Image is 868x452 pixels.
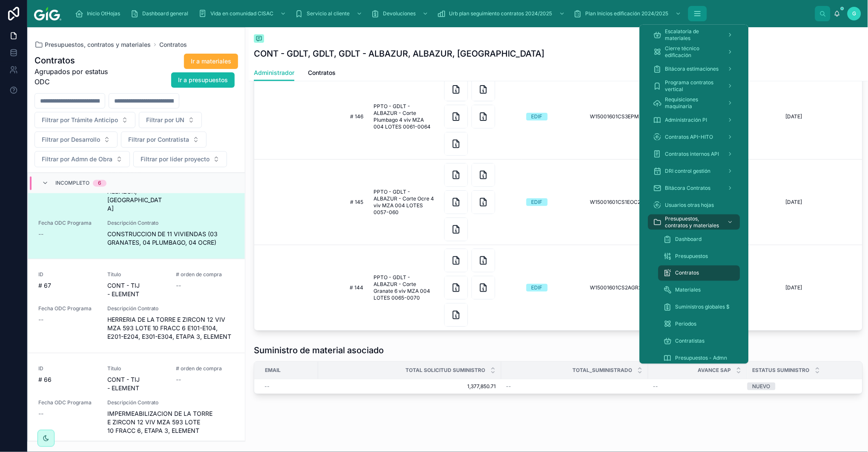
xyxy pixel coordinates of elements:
div: 6 [98,180,101,187]
a: DRI control gestión [648,163,740,179]
span: Descripción Contrato [107,220,235,226]
span: Fecha ODC Programa [38,399,97,406]
span: [DATE] [786,113,802,120]
span: W15001601CS3EPM23 [590,113,645,120]
a: Contratistas [658,334,740,349]
span: CONSTRUCCION DE 11 VIVIENDAS (03 GRANATES, 04 PLUMBAGO, 04 OCRE) [107,230,235,247]
div: scrollable content [640,25,749,364]
a: Devoluciones [368,6,433,21]
div: EDIF [532,284,543,292]
span: Contratos [308,69,336,77]
a: Administración PI [648,112,740,128]
span: Presupuestos [675,253,708,260]
button: Select Button [34,132,118,148]
span: Descripción Contrato [107,399,235,406]
a: Programa contratos vertical [648,78,740,94]
a: # 145 [264,199,363,206]
span: Programa contratos vertical [665,79,721,93]
span: [DATE] [786,284,802,291]
button: Select Button [121,132,207,148]
a: # 146 [264,113,363,120]
a: Periodos [658,317,740,332]
a: Contratos internos API [648,146,740,162]
a: ID# 67TítuloCONT - TIJ - ELEMENT# orden de compra--Fecha ODC Programa--Descripción ContratoHERRER... [28,259,245,353]
a: Presupuestos, contratos y materiales [648,215,740,230]
a: Contratos [308,65,336,82]
span: Materiales [675,287,701,294]
button: Select Button [34,112,135,128]
span: Título [107,271,166,278]
button: Select Button [133,151,227,167]
span: Administrador [254,69,294,77]
a: Vida en comunidad CISAC [196,6,290,21]
a: ID# 66TítuloCONT - TIJ - ELEMENT# orden de compra--Fecha ODC Programa--Descripción ContratoIMPERM... [28,353,245,447]
span: -- [38,230,43,238]
span: # orden de compra [176,271,235,278]
span: -- [506,383,512,390]
a: Servicio al cliente [292,6,367,21]
a: Contratos [159,40,187,49]
a: Contratos [658,266,740,281]
a: PPTO - GDLT - ALBAZUR - Corte Plumbago 4 viv MZA 004 LOTES 0061-0064 [374,103,434,130]
span: Bitácora estimaciones [665,66,719,72]
span: Usuarios otras hojas [665,202,714,209]
span: ID [38,271,97,278]
a: Cierre técnico edificación [648,44,740,60]
a: CONT - GDLT, GDLT, GDLT - ALBAZUR, ALBAZUR, [GEOGRAPHIC_DATA]Fecha ODC Programa--Descripción Cont... [28,139,245,259]
span: Dashboard general [142,10,188,17]
span: W15001601CS1EOC23 [590,199,644,206]
a: Requisiciones maquinaria [648,95,740,111]
span: Urb plan seguimiento contratos 2024/2025 [449,10,552,17]
a: Presupuestos - Admn [658,351,740,366]
span: Filtrar por Desarrollo [42,135,100,144]
img: App logo [34,7,61,20]
a: NUEVO [747,383,853,390]
a: -- [264,383,313,390]
span: Contratos API-HITO [665,134,713,140]
span: 1,377,850.71 [323,383,496,390]
span: TOTAL SOLICITUD SUMINISTRO [405,367,485,374]
span: Filtrar por líder proyecto [141,155,210,163]
span: Contratos [675,270,699,277]
a: Materiales [658,283,740,298]
span: -- [176,281,181,290]
a: PPTO - GDLT - ALBAZUR - Corte Ocre 4 viv MZA 004 LOTES 0057-060 [374,189,434,216]
div: EDIF [532,198,543,206]
a: Escalatoria de materiales [648,27,740,43]
a: # 144 [264,284,363,291]
span: CONT - TIJ - ELEMENT [107,281,166,298]
a: Bitácora Contratos [648,180,740,196]
span: Dashboard [675,236,702,243]
span: Ir a materiales [191,57,231,66]
span: Fecha ODC Programa [38,305,97,312]
a: Dashboard general [128,6,194,21]
button: Select Button [34,151,130,167]
span: Total_Suministrado [572,367,632,374]
a: Bitácora estimaciones [648,61,740,77]
span: Filtrar por Contratista [128,135,189,144]
a: W15001601CS1EOC23 [590,199,660,206]
span: Contratistas [675,338,705,345]
span: Presupuestos, contratos y materiales [665,215,721,229]
span: Fecha ODC Programa [38,220,97,226]
a: Usuarios otras hojas [648,197,740,213]
a: Presupuestos [658,249,740,264]
span: Avance SAP [698,367,731,374]
a: Dashboard [658,232,740,247]
span: ID [38,365,97,372]
span: Bitácora Contratos [665,185,711,192]
a: Urb plan seguimiento contratos 2024/2025 [434,6,569,21]
a: EDIF [526,284,580,292]
span: IMPERMEABILIZACION DE LA TORRE E ZIRCON 12 VIV MZA 593 LOTE 10 FRACC 6, ETAPA 3, ELEMENT [107,409,235,435]
a: Administrador [254,65,294,81]
a: Inicio OtHojas [72,6,126,21]
span: -- [176,375,181,384]
span: Plan Inicios edificación 2024/2025 [586,10,669,17]
span: HERRERIA DE LA TORRE E ZIRCON 12 VIV MZA 593 LOTE 10 FRACC 6 E101-E104, E201-E204, E301-E304, ETA... [107,315,235,341]
a: EDIF [526,198,580,206]
span: W15001601CS2AGR23 [590,284,645,291]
